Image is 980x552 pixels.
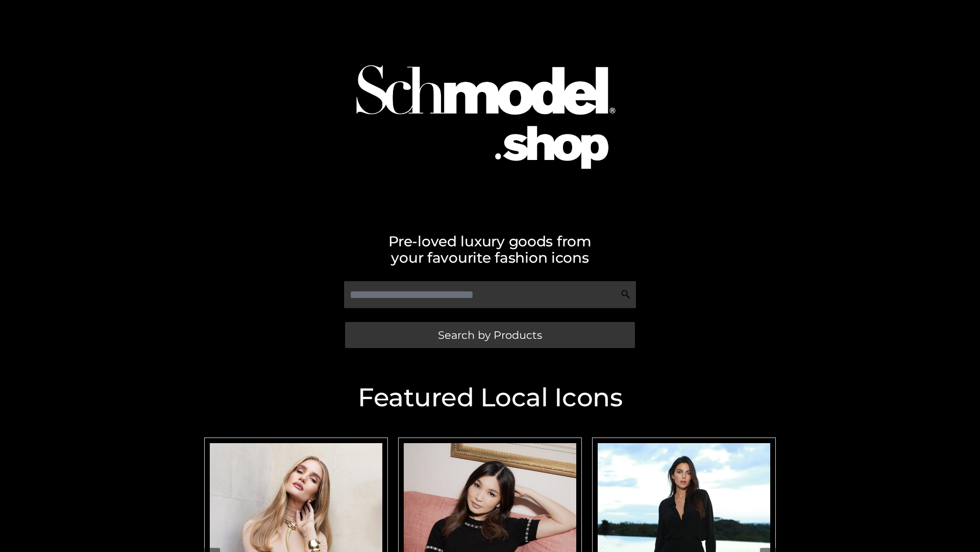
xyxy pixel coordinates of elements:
h2: Featured Local Icons​ [199,385,781,410]
img: Search Icon [621,289,631,300]
h2: Pre-loved luxury goods from your favourite fashion icons [199,233,781,266]
a: Search by Products [345,322,635,348]
span: Search by Products [438,330,542,340]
